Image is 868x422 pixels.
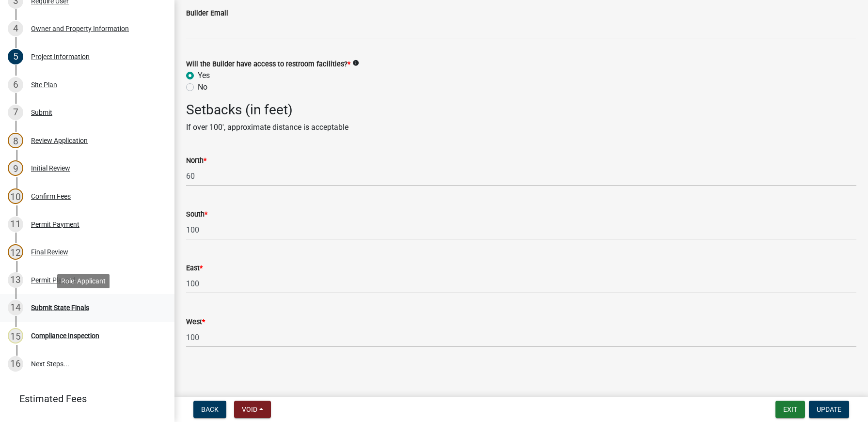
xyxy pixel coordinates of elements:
[198,70,210,81] label: Yes
[8,272,23,288] div: 13
[31,81,57,88] div: Site Plan
[31,25,129,32] div: Owner and Property Information
[31,221,79,228] div: Permit Payment
[8,328,23,344] div: 15
[186,265,203,272] label: East
[8,160,23,176] div: 9
[31,332,99,339] div: Compliance Inspection
[8,188,23,204] div: 10
[57,274,110,288] div: Role: Applicant
[775,401,805,418] button: Exit
[31,53,90,60] div: Project Information
[8,356,23,372] div: 16
[242,406,257,413] span: Void
[186,211,207,218] label: South
[186,10,228,17] label: Builder Email
[8,300,23,315] div: 14
[8,105,23,120] div: 7
[234,401,271,418] button: Void
[8,133,23,148] div: 8
[186,122,856,133] p: If over 100', approximate distance is acceptable
[186,157,206,164] label: North
[31,277,76,283] div: Permit Placard
[817,406,841,413] span: Update
[31,165,70,172] div: Initial Review
[31,249,68,255] div: Final Review
[193,401,226,418] button: Back
[201,406,219,413] span: Back
[8,21,23,36] div: 4
[198,81,207,93] label: No
[31,109,52,116] div: Submit
[809,401,849,418] button: Update
[31,304,89,311] div: Submit State Finals
[8,217,23,232] div: 11
[8,244,23,260] div: 12
[8,77,23,93] div: 6
[8,49,23,64] div: 5
[31,193,71,200] div: Confirm Fees
[352,60,359,66] i: info
[186,61,350,68] label: Will the Builder have access to restroom facilities?
[8,389,159,408] a: Estimated Fees
[31,137,88,144] div: Review Application
[186,319,205,326] label: West
[186,102,856,118] h3: Setbacks (in feet)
